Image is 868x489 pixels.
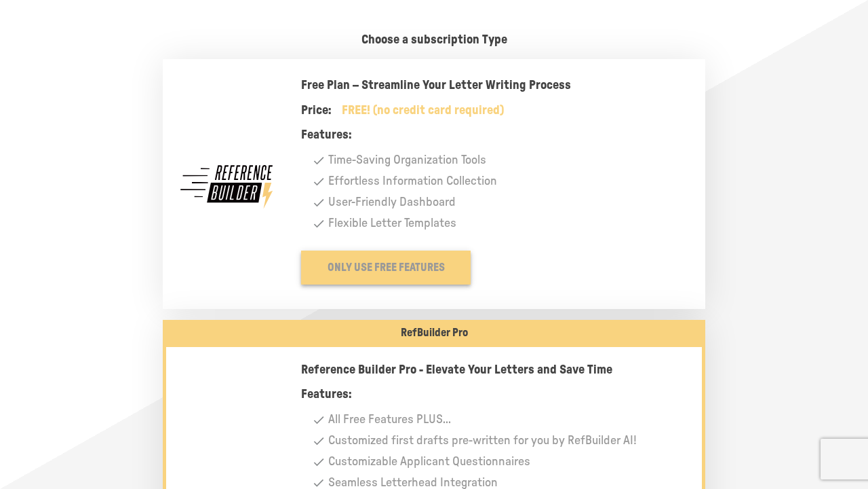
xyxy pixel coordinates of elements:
[328,214,456,234] p: Flexible Letter Templates
[301,385,642,404] h6: Features:
[328,193,456,213] p: User-Friendly Dashboard
[401,326,468,340] p: RefBuilder Pro
[301,101,331,120] h6: Price:
[166,76,279,295] img: Reference Builder Logo
[328,172,497,192] p: Effortless Information Collection
[328,431,637,451] p: Customized first drafts pre-written for you by RefBuilder AI!
[361,33,507,48] p: Choose a subscription Type
[328,151,486,170] p: Time-Saving Organization Tools
[301,126,642,145] h6: Features:
[342,101,504,120] h6: FREE! (no credit card required)
[301,251,471,285] button: Only Use Free Features
[301,361,679,380] h6: Reference Builder Pro - Elevate Your Letters and Save Time
[328,452,530,472] p: Customizable Applicant Questionnaires
[328,410,451,430] p: All Free Features PLUS...
[301,76,679,95] h6: Free Plan – Streamline Your Letter Writing Process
